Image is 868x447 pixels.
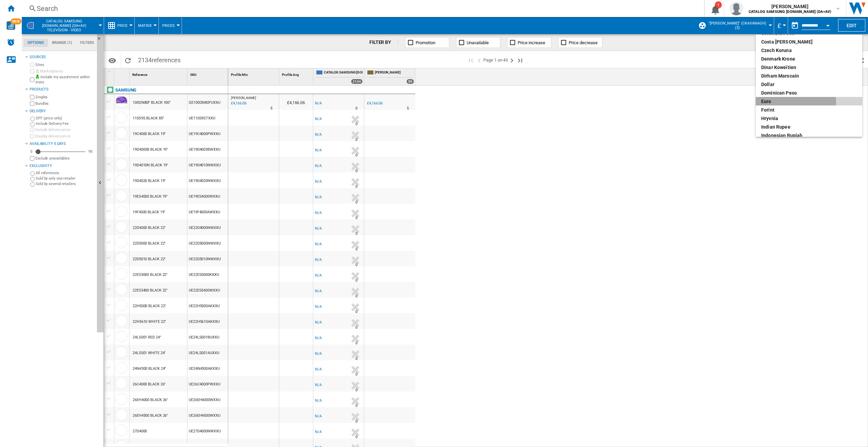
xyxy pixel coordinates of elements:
[761,123,857,130] div: Indian rupee
[761,98,857,105] div: euro
[761,47,857,54] div: Czech Koruna
[761,81,857,88] div: dollar
[761,38,857,45] div: Costa [PERSON_NAME]
[761,115,857,122] div: Hryvnia
[761,89,857,96] div: Dominican peso
[761,64,857,71] div: dinar koweïtien
[761,55,857,62] div: Denmark Krone
[761,72,857,79] div: dirham marocain
[761,106,857,113] div: Forint
[761,132,857,139] div: Indonesian Rupiah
